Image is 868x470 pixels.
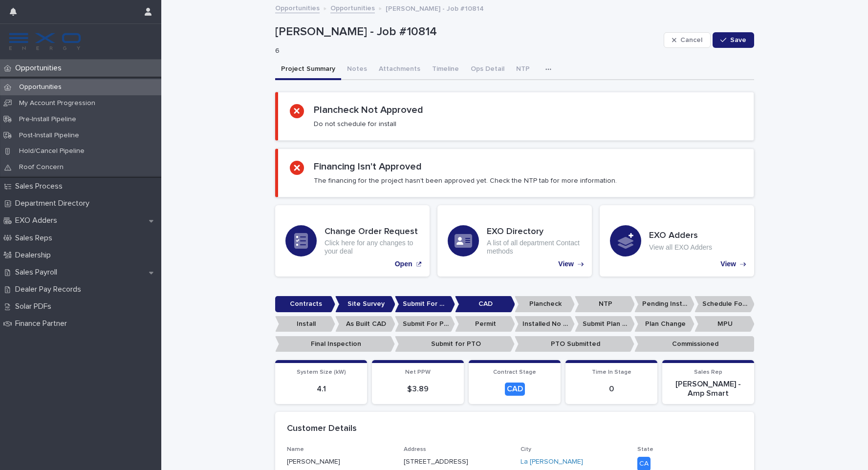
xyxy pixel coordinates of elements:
[395,296,455,312] p: Submit For CAD
[11,216,65,225] p: EXO Adders
[297,369,346,375] span: System Size (kW)
[404,457,468,467] p: [STREET_ADDRESS]
[455,296,515,312] p: CAD
[600,205,754,277] a: View
[694,296,755,312] p: Schedule For Install
[11,302,59,311] p: Solar PDFs
[11,83,69,91] p: Opportunities
[668,380,748,398] p: [PERSON_NAME] - Amp Smart
[341,60,373,80] button: Notes
[11,163,71,171] p: Roof Concern
[395,336,515,352] p: Submit for PTO
[664,32,711,48] button: Cancel
[437,205,592,277] a: View
[592,369,631,375] span: Time In Stage
[487,239,582,256] p: A list of all department Contact methods
[649,243,712,252] p: View all EXO Adders
[505,383,525,396] div: CAD
[730,37,746,43] span: Save
[637,447,653,452] span: State
[335,316,395,332] p: As Built CAD
[275,205,430,277] a: Open
[275,25,660,39] p: [PERSON_NAME] - Job #10814
[515,336,634,352] p: PTO Submitted
[314,161,422,172] h2: Financing Isn't Approved
[281,385,361,394] p: 4.1
[634,336,754,352] p: Commissioned
[11,182,70,191] p: Sales Process
[515,316,575,332] p: Installed No Permit
[378,385,458,394] p: $ 3.89
[8,32,82,51] img: FKS5r6ZBThi8E5hshIGi
[11,115,84,124] p: Pre-Install Pipeline
[275,316,335,332] p: Install
[325,239,419,256] p: Click here for any changes to your deal
[521,457,583,467] a: La [PERSON_NAME]
[11,285,89,294] p: Dealer Pay Records
[649,231,712,241] h3: EXO Adders
[571,385,651,394] p: 0
[386,2,484,13] p: [PERSON_NAME] - Job #10814
[515,296,575,312] p: Plancheck
[720,260,736,268] p: View
[287,447,304,452] span: Name
[493,369,536,375] span: Contract Stage
[11,131,87,140] p: Post-Install Pipeline
[373,60,426,80] button: Attachments
[11,319,75,328] p: Finance Partner
[713,32,754,48] button: Save
[11,64,69,73] p: Opportunities
[11,99,103,107] p: My Account Progression
[575,296,635,312] p: NTP
[680,37,702,43] span: Cancel
[455,316,515,332] p: Permit
[275,336,395,352] p: Final Inspection
[325,227,419,237] h3: Change Order Request
[11,147,92,155] p: Hold/Cancel Pipeline
[275,60,341,80] button: Project Summary
[11,199,97,208] p: Department Directory
[510,60,536,80] button: NTP
[11,251,59,260] p: Dealership
[330,2,375,13] a: Opportunities
[287,457,392,467] p: [PERSON_NAME]
[314,104,423,116] h2: Plancheck Not Approved
[634,316,694,332] p: Plan Change
[694,369,722,375] span: Sales Rep
[314,120,396,128] p: Do not schedule for install
[287,424,357,434] h2: Customer Details
[487,227,582,237] h3: EXO Directory
[11,234,60,243] p: Sales Reps
[634,296,694,312] p: Pending Install Task
[275,47,656,55] p: 6
[575,316,635,332] p: Submit Plan Change
[275,296,335,312] p: Contracts
[465,60,510,80] button: Ops Detail
[335,296,395,312] p: Site Survey
[404,447,426,452] span: Address
[558,260,574,268] p: View
[275,2,320,13] a: Opportunities
[521,447,531,452] span: City
[694,316,755,332] p: MPU
[395,316,455,332] p: Submit For Permit
[395,260,412,268] p: Open
[11,268,65,277] p: Sales Payroll
[426,60,465,80] button: Timeline
[314,176,617,185] p: The financing for the project hasn't been approved yet. Check the NTP tab for more information.
[405,369,431,375] span: Net PPW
